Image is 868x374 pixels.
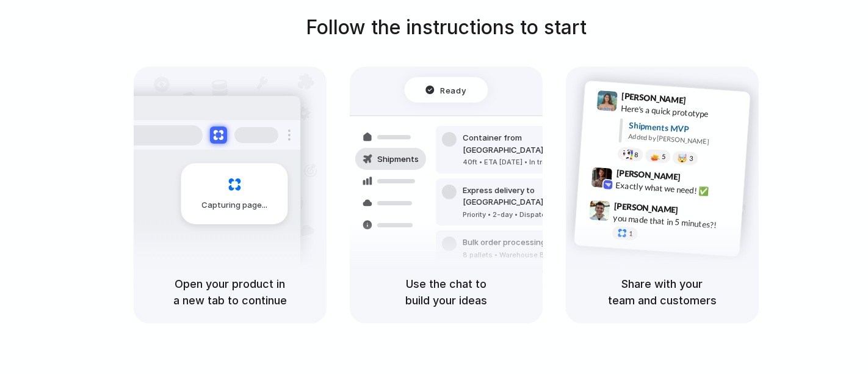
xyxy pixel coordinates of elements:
[629,119,742,139] div: Shipments MVP
[629,230,633,237] span: 1
[364,276,528,309] h5: Use the chat to build your ideas
[441,84,466,96] span: Ready
[616,166,681,184] span: [PERSON_NAME]
[689,155,693,162] span: 3
[463,237,576,249] div: Bulk order processing
[621,89,686,107] span: [PERSON_NAME]
[613,212,735,233] div: you made that in 5 minutes?!
[614,199,679,217] span: [PERSON_NAME]
[463,185,595,208] div: Express delivery to [GEOGRAPHIC_DATA]
[678,154,688,163] div: 🤯
[580,276,744,309] h5: Share with your team and customers
[662,153,666,160] span: 5
[148,276,312,309] h5: Open your product in a new tab to continue
[628,131,740,149] div: Added by [PERSON_NAME]
[634,152,638,158] span: 8
[463,132,595,156] div: Container from [GEOGRAPHIC_DATA]
[463,157,595,167] div: 40ft • ETA [DATE] • In transit
[621,102,743,123] div: Here's a quick prototype
[615,179,737,200] div: Exactly what we need! ✅
[463,250,576,260] div: 8 pallets • Warehouse B • Packed
[684,172,709,187] span: 9:42 AM
[377,153,419,166] span: Shipments
[690,95,715,110] span: 9:41 AM
[463,210,595,220] div: Priority • 2-day • Dispatched
[682,205,707,220] span: 9:47 AM
[306,13,587,42] h1: Follow the instructions to start
[202,199,270,211] span: Capturing page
